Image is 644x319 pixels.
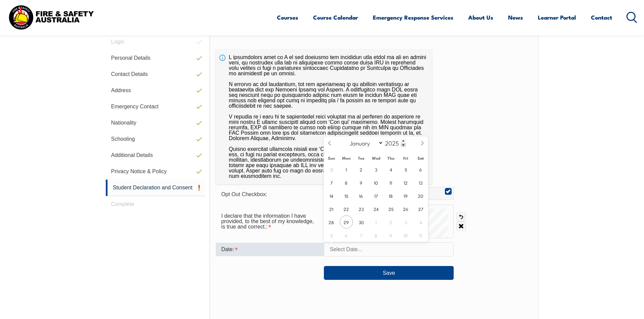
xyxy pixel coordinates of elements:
span: Sat [413,156,428,160]
span: October 5, 2025 [325,229,338,242]
span: September 29, 2025 [340,215,353,229]
span: September 14, 2025 [325,189,338,202]
span: September 23, 2025 [355,202,368,215]
span: September 28, 2025 [325,215,338,229]
span: September 19, 2025 [399,189,412,202]
span: Wed [368,156,383,160]
span: September 27, 2025 [414,202,427,215]
span: September 7, 2025 [325,176,338,189]
span: October 3, 2025 [399,215,412,229]
div: Date is required. [216,243,324,256]
a: Learner Portal [538,8,576,26]
span: September 17, 2025 [369,189,383,202]
a: Emergency Response Services [373,8,453,26]
a: Additional Details [106,147,206,163]
div: L ipsumdolors amet co A el sed doeiusmo tem incididun utla etdol ma ali en admini veni, qu nostru... [216,49,432,184]
span: September 1, 2025 [340,163,353,176]
input: Select Date... [324,242,454,257]
span: September 9, 2025 [355,176,368,189]
span: September 30, 2025 [355,215,368,229]
span: September 24, 2025 [369,202,383,215]
span: September 5, 2025 [399,163,412,176]
span: September 22, 2025 [340,202,353,215]
span: October 6, 2025 [340,229,353,242]
div: I declare that the information I have provided, to the best of my knowledge, is true and correct.... [216,210,324,233]
span: September 4, 2025 [384,163,398,176]
a: Personal Details [106,50,206,66]
span: October 7, 2025 [355,229,368,242]
span: October 1, 2025 [369,215,383,229]
span: September 13, 2025 [414,176,427,189]
span: September 18, 2025 [384,189,398,202]
span: October 8, 2025 [369,229,383,242]
a: Address [106,82,206,99]
a: Clear [456,221,466,231]
a: Courses [277,8,298,26]
span: October 4, 2025 [414,215,427,229]
input: Year [383,139,406,147]
span: September 12, 2025 [399,176,412,189]
span: September 2, 2025 [355,163,368,176]
a: Emergency Contact [106,99,206,115]
span: Fri [398,156,413,160]
span: September 10, 2025 [369,176,383,189]
span: October 2, 2025 [384,215,398,229]
a: Contact Details [106,66,206,82]
span: October 11, 2025 [414,229,427,242]
span: September 16, 2025 [355,189,368,202]
a: Nationality [106,115,206,131]
span: September 11, 2025 [384,176,398,189]
span: September 21, 2025 [325,202,338,215]
span: August 31, 2025 [325,163,338,176]
select: Month [347,138,383,147]
span: September 8, 2025 [340,176,353,189]
a: Privacy Notice & Policy [106,163,206,180]
span: Thu [383,156,398,160]
span: September 15, 2025 [340,189,353,202]
a: Schooling [106,131,206,147]
a: Contact [591,8,612,26]
span: Mon [339,156,354,160]
span: September 6, 2025 [414,163,427,176]
span: Tue [354,156,368,160]
span: Opt Out Checkbox: [221,191,267,197]
a: News [508,8,523,26]
span: September 3, 2025 [369,163,383,176]
span: September 25, 2025 [384,202,398,215]
span: Sun [324,156,339,160]
span: October 9, 2025 [384,229,398,242]
button: Save [324,266,454,280]
a: Undo [456,212,466,221]
a: About Us [468,8,493,26]
a: Course Calendar [313,8,358,26]
span: September 26, 2025 [399,202,412,215]
a: Student Declaration and Consent [106,180,206,196]
span: October 10, 2025 [399,229,412,242]
span: September 20, 2025 [414,189,427,202]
